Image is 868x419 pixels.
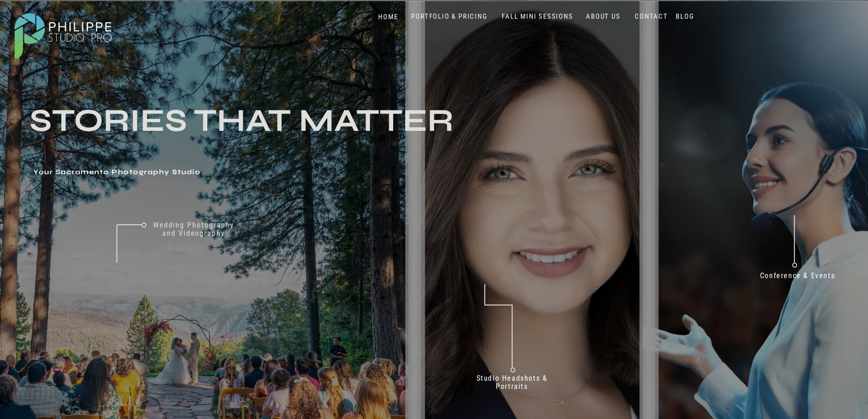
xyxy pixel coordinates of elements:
a: FALL MINI SESSIONS [500,12,575,21]
a: BLOG [674,12,697,21]
a: Wedding Photography and Videography [146,221,241,246]
h1: Your Sacramento Photography Studio [33,168,372,177]
a: Studio Headshots & Portraits [466,374,559,394]
a: PORTFOLIO & PRICING [408,12,491,21]
h3: Stories that Matter [30,106,485,162]
h2: Don't just take our word for it [447,219,710,307]
a: ABOUT US [584,12,623,21]
a: CONTACT [633,12,670,21]
a: HOME [369,13,408,21]
a: Conference & Events [754,272,841,284]
p: 70+ 5 Star reviews on Google & Yelp [526,340,648,364]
